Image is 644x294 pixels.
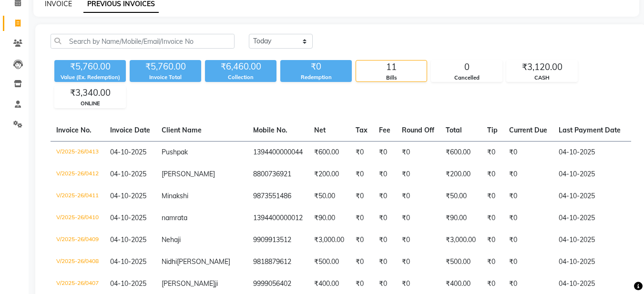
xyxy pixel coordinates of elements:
td: 04-10-2025 [553,141,626,163]
td: 1394400000012 [247,207,308,229]
span: [PERSON_NAME] [177,257,230,266]
div: ₹0 [280,60,352,73]
span: 04-10-2025 [110,192,146,200]
td: ₹500.00 [308,251,350,273]
div: ₹5,760.00 [130,60,201,73]
span: [PERSON_NAME] [162,170,215,178]
td: V/2025-26/0413 [51,141,104,163]
td: ₹0 [396,251,440,273]
div: Invoice Total [130,73,201,81]
td: 04-10-2025 [553,251,626,273]
td: ₹0 [350,251,373,273]
td: ₹600.00 [440,141,481,163]
td: ₹0 [396,141,440,163]
td: ₹0 [503,141,553,163]
td: ₹0 [503,185,553,207]
span: Total [446,126,462,134]
td: V/2025-26/0412 [51,163,104,185]
td: ₹200.00 [440,163,481,185]
td: 04-10-2025 [553,185,626,207]
span: Pushpak [162,148,188,156]
td: V/2025-26/0411 [51,185,104,207]
td: ₹90.00 [308,207,350,229]
td: ₹50.00 [308,185,350,207]
td: ₹0 [503,163,553,185]
span: ji [178,235,181,244]
span: Nidhi [162,257,177,266]
td: ₹0 [350,163,373,185]
td: ₹500.00 [440,251,481,273]
div: Bills [356,74,427,82]
td: V/2025-26/0408 [51,251,104,273]
td: ₹0 [481,141,503,163]
td: ₹0 [396,163,440,185]
td: 04-10-2025 [553,207,626,229]
td: ₹3,000.00 [308,229,350,251]
td: ₹0 [373,163,396,185]
td: ₹0 [503,207,553,229]
div: ₹5,760.00 [54,60,126,73]
td: ₹0 [373,229,396,251]
span: Neha [162,235,178,244]
td: ₹0 [396,207,440,229]
td: 8800736921 [247,163,308,185]
div: ₹3,120.00 [507,61,577,74]
td: ₹0 [481,251,503,273]
td: ₹0 [503,229,553,251]
td: ₹0 [481,185,503,207]
span: 04-10-2025 [110,257,146,266]
div: Collection [205,73,276,81]
span: 04-10-2025 [110,279,146,288]
td: ₹0 [481,207,503,229]
span: Invoice No. [56,126,92,134]
div: CASH [507,74,577,82]
td: ₹0 [373,141,396,163]
div: ₹6,460.00 [205,60,276,73]
input: Search by Name/Mobile/Email/Invoice No [51,34,235,49]
td: ₹0 [481,163,503,185]
td: ₹0 [373,207,396,229]
span: Last Payment Date [559,126,621,134]
td: ₹0 [503,251,553,273]
span: Current Due [509,126,547,134]
td: 04-10-2025 [553,229,626,251]
span: Tip [487,126,498,134]
span: [PERSON_NAME] [162,279,215,288]
div: ONLINE [55,100,125,108]
td: 1394400000044 [247,141,308,163]
td: ₹0 [350,207,373,229]
td: 04-10-2025 [553,163,626,185]
span: ji [215,279,218,288]
span: namrata [162,213,187,222]
div: Value (Ex. Redemption) [54,73,126,81]
td: ₹50.00 [440,185,481,207]
div: 0 [431,61,502,74]
td: ₹0 [350,141,373,163]
td: ₹0 [481,229,503,251]
span: 04-10-2025 [110,213,146,222]
span: 04-10-2025 [110,235,146,244]
span: Net [314,126,326,134]
td: ₹3,000.00 [440,229,481,251]
td: 9873551486 [247,185,308,207]
span: 04-10-2025 [110,170,146,178]
span: Tax [356,126,368,134]
td: ₹0 [396,229,440,251]
td: 9818879612 [247,251,308,273]
div: Redemption [280,73,352,81]
span: 04-10-2025 [110,148,146,156]
div: Cancelled [431,74,502,82]
span: Minakshi [162,192,188,200]
td: ₹0 [350,229,373,251]
span: Mobile No. [253,126,287,134]
div: ₹3,340.00 [55,86,125,100]
td: ₹0 [350,185,373,207]
td: ₹90.00 [440,207,481,229]
span: Round Off [402,126,434,134]
td: V/2025-26/0409 [51,229,104,251]
td: ₹0 [373,185,396,207]
td: ₹600.00 [308,141,350,163]
td: ₹0 [396,185,440,207]
td: ₹200.00 [308,163,350,185]
span: Invoice Date [110,126,150,134]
